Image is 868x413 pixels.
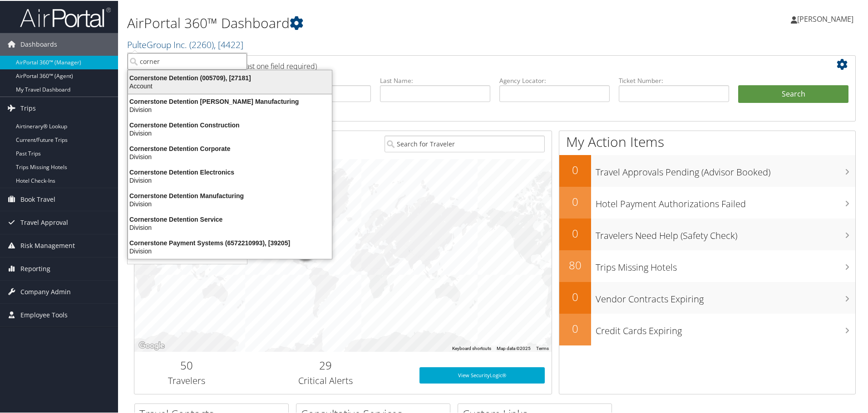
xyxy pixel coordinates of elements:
span: ( 2260 ) [189,38,214,50]
h2: 50 [141,357,232,372]
a: PulteGroup Inc. [127,38,243,50]
div: Cornerstone Detention Construction [123,120,337,128]
h2: 0 [559,193,591,209]
div: Cornerstone Payment Systems (6572210993), [39205] [123,238,337,246]
h2: Airtinerary Lookup [141,56,789,72]
h3: Hotel Payment Authorizations Failed [596,192,855,209]
a: Open this area in Google Maps (opens a new window) [137,339,167,351]
span: Company Admin [20,280,71,302]
a: 0Credit Cards Expiring [559,313,855,345]
span: Map data ©2025 [497,345,531,350]
label: Ticket Number: [619,75,729,84]
a: [PERSON_NAME] [791,5,863,32]
a: 0Travel Approvals Pending (Advisor Booked) [559,154,855,186]
label: Agency Locator: [499,75,610,84]
h3: Travel Approvals Pending (Advisor Booked) [596,160,855,178]
h2: 80 [559,257,591,272]
h3: Vendor Contracts Expiring [596,287,855,305]
button: Search [738,84,848,102]
h3: Travelers Need Help (Safety Check) [596,224,855,241]
a: 80Trips Missing Hotels [559,249,855,281]
div: Division [123,128,337,136]
span: Employee Tools [20,303,68,326]
div: Cornerstone Detention (005709), [27181] [123,73,337,81]
h2: 0 [559,225,591,240]
div: Cornerstone Detention Electronics [123,167,337,175]
span: Reporting [20,257,50,279]
a: 0Hotel Payment Authorizations Failed [559,186,855,218]
div: Cornerstone Detention Corporate [123,144,337,152]
h3: Travelers [141,374,232,386]
a: Terms (opens in new tab) [536,345,549,350]
h2: 0 [559,161,591,177]
img: airportal-logo.png [20,6,111,27]
h3: Trips Missing Hotels [596,256,855,273]
label: Last Name: [380,75,490,84]
h2: 29 [246,357,406,372]
span: Dashboards [20,32,57,55]
div: Cornerstone Detention [PERSON_NAME] Manufacturing [123,97,337,105]
div: Cornerstone Detention Manufacturing [123,191,337,199]
input: Search for Traveler [385,135,545,151]
div: Cornerstone Detention Service [123,214,337,223]
div: Division [123,246,337,254]
span: , [ 4422 ] [214,38,243,50]
h3: Credit Cards Expiring [596,319,855,336]
button: Keyboard shortcuts [452,345,491,351]
div: Division [123,105,337,113]
h2: 0 [559,320,591,335]
div: Account [123,81,337,89]
h2: 0 [559,288,591,304]
span: Travel Approval [20,210,68,233]
h1: My Action Items [559,131,855,151]
div: Division [123,199,337,207]
span: Book Travel [20,187,55,210]
span: (at least one field required) [230,60,317,70]
a: View SecurityLogic® [419,366,545,383]
a: 0Travelers Need Help (Safety Check) [559,218,855,249]
input: Search Accounts [128,52,247,69]
a: 0Vendor Contracts Expiring [559,281,855,313]
div: Division [123,152,337,160]
span: [PERSON_NAME] [797,13,853,23]
div: Division [123,223,337,231]
span: Trips [20,96,36,119]
img: Google [137,339,167,351]
div: Division [123,175,337,184]
h3: Critical Alerts [246,374,406,386]
span: Risk Management [20,233,75,256]
h1: AirPortal 360™ Dashboard [127,13,617,32]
